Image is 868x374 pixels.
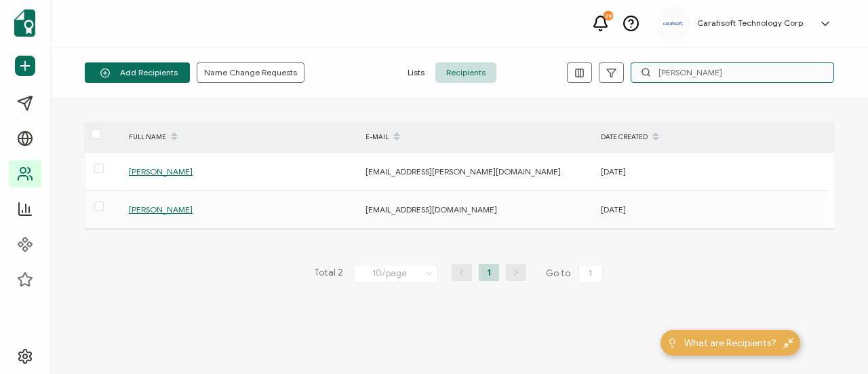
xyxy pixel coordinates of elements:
button: Add Recipients [85,62,190,83]
span: Name Change Requests [204,69,297,77]
img: sertifier-logomark-colored.svg [14,10,35,37]
span: Recipients [435,62,496,83]
input: Search [631,62,834,83]
span: What are Recipients? [684,336,776,350]
span: [PERSON_NAME] [129,204,193,214]
span: [PERSON_NAME] [129,166,193,176]
span: [EMAIL_ADDRESS][DOMAIN_NAME] [366,204,497,214]
div: 29 [604,11,613,20]
div: FULL NAME [122,126,359,149]
img: a9ee5910-6a38-4b3f-8289-cffb42fa798b.svg [663,22,684,26]
span: Lists [397,62,435,83]
div: DATE CREATED [594,126,829,149]
div: E-MAIL [359,126,594,149]
h5: Carahsoft Technology Corp. [697,18,805,28]
input: Select [353,265,438,283]
button: Name Change Requests [197,62,304,83]
span: [DATE] [601,166,626,176]
span: [DATE] [601,204,626,214]
iframe: Chat Widget [800,309,868,374]
span: Total 2 [314,264,343,283]
li: 1 [479,264,499,281]
span: [EMAIL_ADDRESS][PERSON_NAME][DOMAIN_NAME] [366,166,561,176]
img: minimize-icon.svg [783,338,793,348]
span: Go to [546,264,606,283]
